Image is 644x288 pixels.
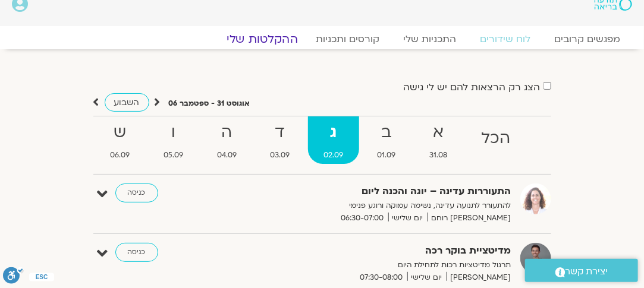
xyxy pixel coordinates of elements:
strong: ב [362,119,411,146]
a: ה04.09 [201,116,252,164]
a: התכניות שלי [391,33,468,45]
a: כניסה [115,183,158,202]
a: יצירת קשר [525,259,638,282]
a: ג02.09 [308,116,359,164]
a: ד03.09 [255,116,306,164]
strong: מדיטציית בוקר רכה [256,243,511,259]
p: תרגול מדיטציות רכות לתחילת היום [256,259,511,271]
span: 31.08 [414,149,463,162]
span: 07:30-08:00 [356,271,407,284]
strong: ד [255,119,306,146]
a: ההקלטות שלי [212,32,312,46]
span: 06:30-07:00 [337,212,388,224]
p: אוגוסט 31 - ספטמבר 06 [169,97,250,110]
a: השבוע [105,93,149,112]
strong: א [414,119,463,146]
a: לוח שידורים [468,33,542,45]
a: ב01.09 [362,116,411,164]
span: 01.09 [362,149,411,162]
a: א31.08 [414,116,463,164]
span: [PERSON_NAME] [447,271,511,284]
a: ו05.09 [147,116,199,164]
strong: ג [308,119,359,146]
span: 02.09 [308,149,359,162]
a: כניסה [115,243,158,262]
nav: Menu [12,33,632,45]
strong: התעוררות עדינה – יוגה והכנה ליום [256,183,511,200]
span: 05.09 [147,149,199,162]
span: יצירת קשר [566,264,608,280]
strong: הכל [466,125,526,152]
a: מפגשים קרובים [542,33,632,45]
a: קורסים ותכניות [304,33,391,45]
a: ש06.09 [95,116,146,164]
strong: ש [95,119,146,146]
a: הכל [466,116,526,164]
span: 06.09 [95,149,146,162]
span: יום שלישי [388,212,428,224]
span: 03.09 [255,149,306,162]
span: השבוע [114,97,140,108]
span: 04.09 [201,149,252,162]
label: הצג רק הרצאות להם יש לי גישה [404,82,541,93]
span: [PERSON_NAME] רוחם [428,212,511,224]
strong: ה [201,119,252,146]
span: יום שלישי [407,271,447,284]
p: להתעורר לתנועה עדינה, נשימה עמוקה ורוגע פנימי [256,200,511,212]
strong: ו [147,119,199,146]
